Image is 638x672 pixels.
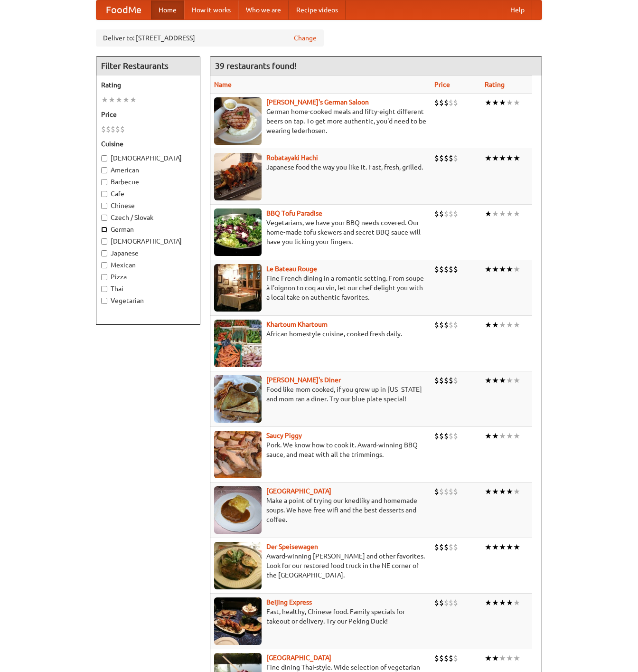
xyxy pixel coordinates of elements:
li: ★ [492,653,499,663]
input: Chinese [101,203,107,209]
li: ★ [492,208,499,219]
img: beijing.jpg [214,597,262,645]
a: Name [214,81,232,88]
label: Japanese [101,248,195,258]
a: Change [294,33,317,43]
p: Vegetarians, we have your BBQ needs covered. Our home-made tofu skewers and secret BBQ sauce will... [214,218,427,246]
img: czechpoint.jpg [214,486,262,534]
li: ★ [492,264,499,274]
label: Chinese [101,201,195,210]
a: [GEOGRAPHIC_DATA] [266,487,331,495]
li: ★ [485,431,492,441]
li: ★ [513,653,520,663]
a: Saucy Piggy [266,432,302,439]
a: Der Speisewagen [266,543,318,550]
li: ★ [492,320,499,330]
p: Award-winning [PERSON_NAME] and other favorites. Look for our restored food truck in the NE corne... [214,551,427,580]
li: ★ [513,264,520,274]
label: Mexican [101,260,195,270]
li: $ [449,264,453,274]
li: $ [111,124,115,134]
li: ★ [499,597,506,608]
li: ★ [499,153,506,163]
li: ★ [130,95,137,105]
li: $ [453,264,458,274]
li: $ [449,375,453,386]
a: [GEOGRAPHIC_DATA] [266,654,331,662]
li: ★ [485,542,492,552]
li: ★ [513,320,520,330]
li: ★ [122,95,130,105]
input: Czech / Slovak [101,215,107,221]
li: ★ [506,653,513,663]
li: $ [434,153,439,163]
li: ★ [513,597,520,608]
li: ★ [108,95,115,105]
li: $ [453,320,458,330]
li: $ [444,486,449,497]
li: $ [115,124,120,134]
a: Price [434,81,450,88]
li: $ [453,97,458,108]
label: Cafe [101,189,195,199]
p: German home-cooked meals and fifty-eight different beers on tap. To get more authentic, you'd nee... [214,107,427,135]
input: Pizza [101,274,107,280]
li: ★ [499,208,506,219]
li: $ [439,264,444,274]
li: ★ [492,375,499,386]
b: Khartoum Khartoum [266,321,328,328]
li: ★ [485,208,492,219]
li: ★ [499,264,506,274]
li: ★ [499,375,506,386]
li: $ [444,653,449,663]
p: African homestyle cuisine, cooked fresh daily. [214,329,427,339]
a: [PERSON_NAME]'s Diner [266,376,341,384]
li: $ [453,208,458,219]
a: FoodMe [96,0,151,19]
p: Food like mom cooked, if you grew up in [US_STATE] and mom ran a diner. Try our blue plate special! [214,385,427,404]
img: robatayaki.jpg [214,153,262,200]
ng-pluralize: 39 restaurants found! [215,61,297,70]
li: $ [101,124,106,134]
b: Beijing Express [266,598,312,606]
label: Thai [101,284,195,293]
label: Pizza [101,272,195,282]
li: $ [439,597,444,608]
li: ★ [506,97,513,108]
li: $ [449,597,453,608]
li: $ [444,264,449,274]
h4: Filter Restaurants [96,57,200,76]
li: ★ [513,375,520,386]
img: bateaurouge.jpg [214,264,262,312]
li: ★ [506,320,513,330]
img: saucy.jpg [214,431,262,478]
li: $ [439,486,444,497]
img: esthers.jpg [214,97,262,145]
li: $ [439,320,444,330]
li: $ [453,431,458,441]
li: $ [439,97,444,108]
label: Barbecue [101,177,195,187]
input: Vegetarian [101,298,107,304]
li: ★ [485,653,492,663]
li: ★ [506,153,513,163]
li: $ [106,124,111,134]
a: [PERSON_NAME]'s German Saloon [266,98,369,106]
p: Fast, healthy, Chinese food. Family specials for takeout or delivery. Try our Peking Duck! [214,607,427,626]
li: ★ [506,208,513,219]
li: $ [434,597,439,608]
li: $ [434,486,439,497]
li: $ [434,264,439,274]
li: $ [434,320,439,330]
li: ★ [513,542,520,552]
b: BBQ Tofu Paradise [266,209,322,217]
li: $ [449,431,453,441]
li: ★ [499,431,506,441]
li: $ [449,542,453,552]
a: Recipe videos [289,0,346,19]
li: ★ [506,542,513,552]
a: Rating [485,81,505,88]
